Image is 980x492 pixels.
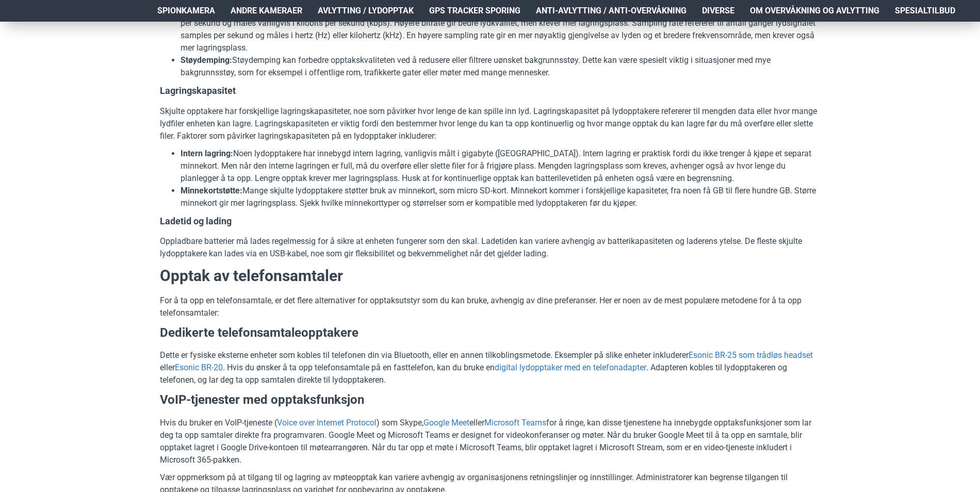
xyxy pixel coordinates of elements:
[702,5,734,17] span: Diverse
[495,362,646,374] a: digital lydopptaker med en telefonadapter
[536,5,687,17] span: Anti-avlytting / Anti-overvåkning
[160,294,820,319] p: For å ta opp en telefonsamtale, er det flere alternativer for opptaksutstyr som du kan bruke, avh...
[689,349,813,362] a: Esonic BR-25 som trådløs headset
[484,417,546,429] a: Microsoft Teams
[181,5,820,54] li: Bitrate og sampling rate er to viktige parametere som påvirker opptakskvaliteten. Bitrate referer...
[160,215,820,227] h4: Ladetid og lading
[160,105,820,142] p: Skjulte opptakere har forskjellige lagringskapasiteter, noe som påvirker hvor lenge de kan spille...
[181,149,233,158] b: Intern lagring:
[181,185,820,209] li: Mange skjulte lydopptakere støtter bruk av minnekort, som micro SD-kort. Minnekort kommer i forsk...
[160,349,820,386] p: Dette er fysiske eksterne enheter som kobles til telefonen din via Bluetooth, eller en annen tilk...
[181,54,820,79] li: Støydemping kan forbedre opptakskvaliteten ved å redusere eller filtrere uønsket bakgrunnsstøy. D...
[895,5,955,17] span: Spesialtilbud
[157,5,215,17] span: Spionkamera
[160,391,820,409] h3: VoIP-tjenester med opptaksfunksjon
[160,235,820,260] p: Oppladbare batterier må lades regelmessig for å sikre at enheten fungerer som den skal. Ladetiden...
[181,186,242,195] b: Minnekortstøtte:
[160,84,820,97] h4: Lagringskapasitet
[429,5,520,17] span: GPS Tracker Sporing
[181,55,232,65] b: Støydemping:
[750,5,879,17] span: Om overvåkning og avlytting
[318,5,414,17] span: Avlytting / Lydopptak
[181,147,820,185] li: Noen lydopptakere har innebygd intern lagring, vanligvis målt i gigabyte ([GEOGRAPHIC_DATA]). Int...
[423,417,469,429] a: Google Meet
[160,265,820,287] h2: Opptak av telefonsamtaler
[175,362,223,374] a: Esonic BR-20
[160,417,820,466] p: Hvis du bruker en VoIP-tjeneste ( ) som Skype, eller for å ringe, kan disse tjenestene ha innebyg...
[160,324,820,342] h3: Dedikerte telefonsamtaleopptakere
[231,5,302,17] span: Andre kameraer
[277,417,377,429] a: Voice over Internet Protocol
